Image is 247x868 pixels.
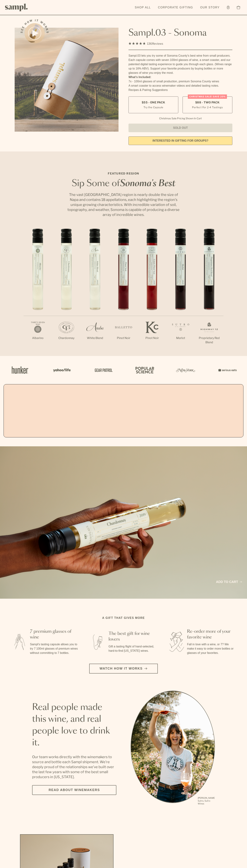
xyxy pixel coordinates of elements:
[195,229,223,356] li: 7 / 7
[133,362,155,378] img: Artboard_4_28b4d326-c26e-48f9-9c80-911f17d6414e_x450.png
[142,101,165,104] span: $55 - One Pack
[216,362,238,378] img: Artboard_7_5b34974b-f019-449e-91fb-745f8d0877ee_x450.png
[157,117,203,120] li: Christmas Sale Pricing Shown In Cart
[166,336,195,340] p: Merlot
[109,336,138,340] p: Pinot Noir
[120,179,175,188] em: Sonoma's Best
[66,179,181,188] h2: Sip Some of
[89,664,158,674] button: Watch how it works
[24,336,52,340] p: Albarino
[187,642,236,655] p: Fall in love with a wine, or 7? We make it easy to order more bottles or glasses of your favorites.
[187,629,236,640] h3: Re-order more of your favorite wine
[138,229,166,352] li: 5 / 7
[15,28,119,132] img: Sampl.03 - Sonoma
[128,88,232,92] li: Recipes & Pairing Suggestions
[92,362,114,378] img: Artboard_5_7fdae55a-36fd-43f7-8bfd-f74a06a2878e_x450.png
[216,580,242,584] a: Add to cart
[138,336,166,340] p: Pinot Noir
[128,76,151,79] strong: What’s Included:
[198,797,215,805] p: [PERSON_NAME] Sutro, Sutro Wines
[147,42,152,45] span: 136
[109,644,157,653] p: Gift a tasting flight of hand-selected, hard-to-find [US_STATE] wines.
[109,229,138,352] li: 4 / 7
[32,754,116,779] p: Our team works directly with the winemakers to source and bottle each Sampl shipment. We’re deepl...
[128,41,163,46] div: 136Reviews
[81,229,109,352] li: 3 / 7
[195,101,220,104] span: $88 - Two Pack
[128,84,232,88] li: A smart coaster to access winemaker videos and detailed tasting notes.
[52,336,81,340] p: Chardonnay
[109,631,157,642] h3: The best gift for wine lovers
[128,79,232,84] li: 7x - 100ml glasses of small production, premium Sonoma County wines
[24,229,52,352] li: 1 / 7
[131,691,215,806] div: slide 1
[102,616,145,620] h2: A gift that gives more
[25,23,45,43] button: See how it works
[32,785,116,795] a: Read about Winemakers
[30,629,79,640] h3: 7 premium glasses of wine
[131,691,215,806] ul: carousel
[188,94,227,99] div: Christmas SALE! Save 20%
[175,362,196,378] img: Artboard_3_0b291449-6e8c-4d07-b2c2-3f3601a19cd1_x450.png
[5,4,28,11] img: Sampl logo
[66,192,181,217] p: The vast [GEOGRAPHIC_DATA] region is nearly double the size of Napa and contains 18 appellations,...
[51,362,72,378] img: Artboard_6_04f9a106-072f-468a-bdd7-f11783b05722_x450.png
[128,54,232,75] div: Sampl.03 lets you try some of Sonoma County's best wine from small producers. Each capsule comes ...
[192,105,223,109] small: Perfect For 2-4 Tastings
[156,4,195,11] a: Corporate Gifting
[52,229,81,352] li: 2 / 7
[143,105,163,109] small: Try the Capsule
[152,42,163,45] span: Reviews
[195,336,223,345] p: Proprietary Red Blend
[128,124,232,132] button: Sold Out
[128,136,232,145] a: interested in gifting for groups?
[32,702,116,749] h2: Real people made this wine, and real people love to drink it.
[66,171,181,176] p: Featured Region
[81,336,109,340] p: White Blend
[133,4,153,11] a: Shop All
[9,362,31,378] img: Artboard_1_c8cd28af-0030-4af1-819c-248e302c7f06_x450.png
[128,28,232,38] h1: Sampl.03 - Sonoma
[198,4,221,11] a: Our Story
[30,642,79,655] p: Sampl's tasting capsule allows you to try 7 100ml glasses of premium wines without committing to ...
[166,229,195,352] li: 6 / 7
